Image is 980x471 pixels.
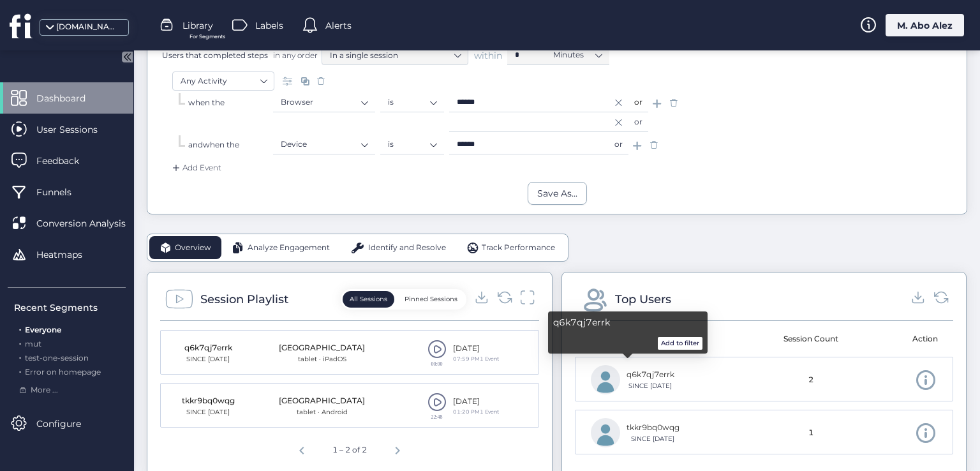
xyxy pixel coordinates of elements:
div: SINCE [DATE] [627,434,679,444]
span: Configure [36,417,100,431]
div: when the [188,139,273,151]
div: Top Users [615,290,671,308]
span: Feedback [36,154,98,168]
div: or [628,113,648,132]
div: [DATE] [453,396,499,408]
nz-select-item: Device [281,135,367,154]
div: [GEOGRAPHIC_DATA] [279,395,365,407]
nz-select-item: is [388,135,436,154]
div: q6k7qj7errk [627,369,674,381]
div: Recent Segments [14,301,126,315]
span: Track Performance [482,242,555,254]
span: q6k7qj7errk [553,315,702,329]
span: Dashboard [36,91,105,105]
span: For Segments [189,33,225,41]
span: User Sessions [36,123,117,137]
span: . [19,336,21,348]
div: [DOMAIN_NAME] [56,21,120,33]
div: q6k7qj7errk [176,342,240,354]
span: 2 [808,374,813,386]
button: Previous page [289,436,315,461]
nz-select-item: Browser [281,93,367,112]
span: Alerts [325,19,352,33]
div: [DATE] [453,343,499,355]
div: or [609,135,628,154]
div: [GEOGRAPHIC_DATA] [279,342,365,354]
nz-select-item: In a single session [330,46,460,65]
button: Add to filter [658,337,702,350]
button: Next page [385,436,410,461]
div: tkkr9bq0wqg [627,422,679,434]
span: Conversion Analysis [36,216,145,230]
span: Library [182,19,213,33]
span: Users that completed steps [162,50,268,61]
span: Everyone [25,325,61,334]
span: Overview [175,242,211,254]
div: 01:20 PMㅤ1 Event [453,408,499,416]
nz-select-item: Any Activity [181,71,266,91]
div: Session Playlist [200,290,288,308]
mat-header-cell: Session Count [764,321,858,357]
span: Identify and Resolve [368,242,446,254]
div: SINCE [DATE] [176,354,240,364]
span: . [19,322,21,334]
div: Add Event [170,161,221,174]
span: . [19,350,21,363]
span: Funnels [36,185,91,199]
button: All Sessions [343,291,394,308]
div: 22:48 [427,414,447,419]
span: Analyze Engagement [248,242,330,254]
span: More ... [31,384,58,396]
span: within [474,49,502,62]
span: Error on homepage [25,367,101,377]
span: 1 [808,427,813,439]
div: Save As... [537,186,577,200]
div: SINCE [DATE] [176,407,240,417]
nz-select-item: is [388,93,436,112]
div: M. Abo Alez [886,14,964,36]
button: Pinned Sessions [397,291,464,308]
div: 1 – 2 of 2 [327,439,372,461]
nz-select-item: Minutes [553,45,602,64]
span: . [19,364,21,377]
span: in any order [271,50,318,61]
div: 00:00 [427,361,447,366]
span: and [188,140,203,149]
span: Labels [255,19,283,33]
div: SINCE [DATE] [627,381,674,391]
span: mut [25,339,41,348]
div: 07:59 PMㅤ1 Event [453,355,499,363]
span: Heatmaps [36,248,101,262]
div: tablet · Android [279,407,365,417]
div: tablet · iPadOS [279,354,365,364]
div: tkkr9bq0wqg [176,395,240,407]
mat-header-cell: Action [859,321,953,357]
span: test-one-session [25,353,89,363]
div: when the [188,97,273,109]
